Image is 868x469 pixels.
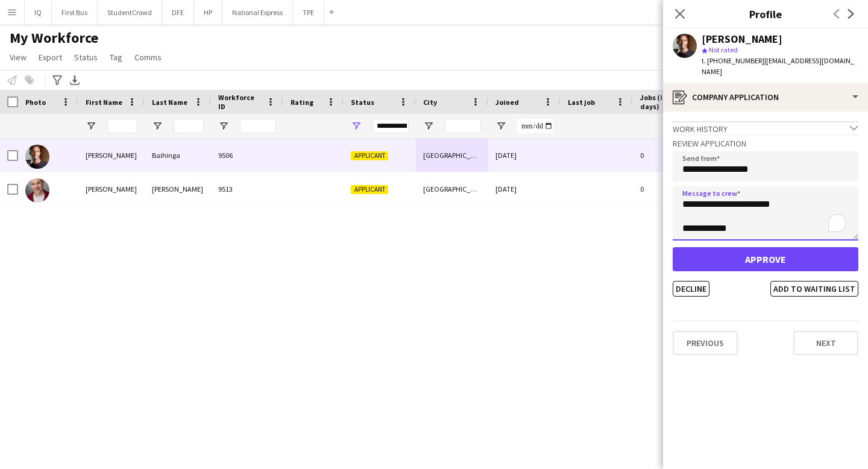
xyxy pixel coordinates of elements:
[25,145,49,169] img: Marcus Baihinga
[416,139,488,172] div: [GEOGRAPHIC_DATA]
[702,34,782,45] div: [PERSON_NAME]
[145,172,211,206] div: [PERSON_NAME]
[351,121,362,131] button: Open Filter Menu
[640,93,690,111] span: Jobs (last 90 days)
[69,49,102,65] a: Status
[702,56,854,76] span: | [EMAIL_ADDRESS][DOMAIN_NAME]
[25,178,49,203] img: Oliver Meredith
[351,185,388,194] span: Applicant
[52,1,98,24] button: First Bus
[86,98,122,107] span: First Name
[568,98,595,107] span: Last job
[488,172,561,206] div: [DATE]
[105,49,127,65] a: Tag
[423,121,434,131] button: Open Filter Menu
[663,83,868,112] div: Company application
[673,281,709,297] button: Decline
[291,98,313,107] span: Rating
[130,49,166,65] a: Comms
[673,186,858,241] textarea: To enrich screen reader interactions, please activate Accessibility in Grammarly extension settings
[673,121,858,134] div: Work history
[211,139,283,172] div: 9506
[663,6,868,22] h3: Profile
[78,172,145,206] div: [PERSON_NAME]
[10,29,98,47] span: My Workforce
[351,151,388,160] span: Applicant
[74,52,98,63] span: Status
[673,247,858,271] button: Approve
[445,119,481,133] input: City Filter Input
[222,1,293,24] button: National Express
[517,119,553,133] input: Joined Filter Input
[86,121,96,131] button: Open Filter Menu
[416,172,488,206] div: [GEOGRAPHIC_DATA]
[240,119,276,133] input: Workforce ID Filter Input
[495,121,506,131] button: Open Filter Menu
[293,1,324,24] button: TPE
[218,121,229,131] button: Open Filter Menu
[211,172,283,206] div: 9513
[10,52,27,63] span: View
[152,121,163,131] button: Open Filter Menu
[68,73,82,87] app-action-btn: Export XLSX
[709,45,738,54] span: Not rated
[218,93,262,111] span: Workforce ID
[793,331,858,355] button: Next
[5,49,31,65] a: View
[25,98,46,107] span: Photo
[673,138,858,149] h3: Review Application
[98,1,162,24] button: StudentCrowd
[673,331,738,355] button: Previous
[110,52,122,63] span: Tag
[134,52,162,63] span: Comms
[78,139,145,172] div: [PERSON_NAME]
[633,139,711,172] div: 0
[50,73,64,87] app-action-btn: Advanced filters
[145,139,211,172] div: Baihinga
[25,1,52,24] button: IQ
[423,98,437,107] span: City
[488,139,561,172] div: [DATE]
[152,98,187,107] span: Last Name
[351,98,374,107] span: Status
[702,56,764,65] span: t. [PHONE_NUMBER]
[495,98,519,107] span: Joined
[194,1,222,24] button: HP
[39,52,62,63] span: Export
[770,281,858,297] button: Add to waiting list
[107,119,137,133] input: First Name Filter Input
[174,119,204,133] input: Last Name Filter Input
[633,172,711,206] div: 0
[34,49,67,65] a: Export
[162,1,194,24] button: DFE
